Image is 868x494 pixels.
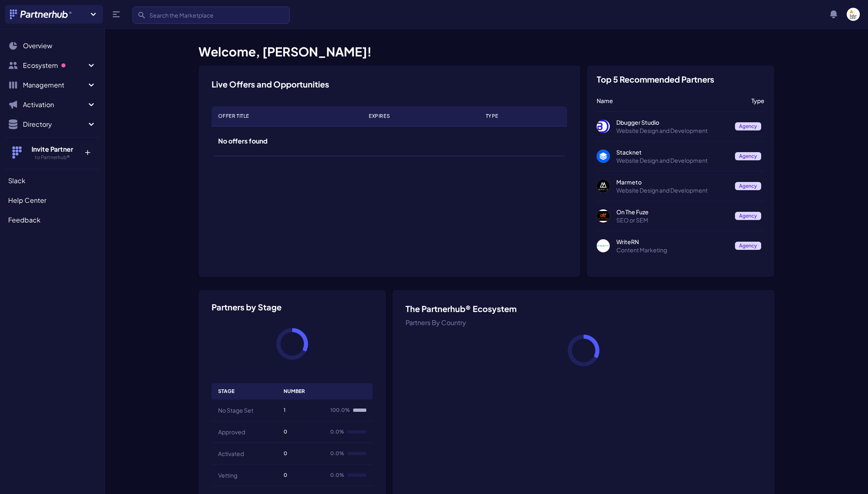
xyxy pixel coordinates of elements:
h5: to Partnerhub® [26,154,79,161]
button: Directory [5,116,99,132]
a: Marmeto Marmeto Website Design and Development Agency [597,178,765,194]
p: SEO or SEM [616,216,729,224]
a: Overview [5,38,99,54]
td: 0 [277,465,324,486]
button: Invite Partner to Partnerhub® + [5,137,99,167]
th: Stage [212,383,277,400]
td: 0 [277,421,324,443]
h3: Top 5 Recommended Partners [597,75,714,83]
button: Activation [5,97,99,113]
th: Activated [212,443,277,465]
p: Marmeto [616,178,729,186]
td: 0 [277,443,324,465]
span: 0.0% [330,472,344,478]
h4: Invite Partner [26,144,79,154]
p: Website Design and Development [616,186,729,194]
span: Agency [735,212,761,220]
td: 1 [277,400,324,421]
span: Ecosystem [23,61,86,70]
input: Search the Marketplace [133,7,290,24]
p: Name [597,97,745,105]
span: Directory [23,119,86,129]
h3: Partners by Stage [212,303,373,311]
span: Slack [8,176,25,186]
p: Content Marketing [616,246,729,254]
p: Website Design and Development [616,126,729,135]
h3: Live Offers and Opportunities [212,79,329,90]
a: On The Fuze On The Fuze SEO or SEM Agency [597,208,765,224]
span: Overview [23,41,52,51]
th: Expires [362,106,479,126]
a: Slack [5,173,99,189]
p: On The Fuze [616,208,729,216]
span: Agency [735,182,761,190]
th: Approved [212,421,277,443]
span: Agency [735,152,761,160]
img: Marmeto [597,180,610,193]
h3: The Partnerhub® Ecosystem [406,303,761,314]
a: Dbugger Studio Dbugger Studio Website Design and Development Agency [597,118,765,135]
a: Stacknet Stacknet Website Design and Development Agency [597,148,765,164]
span: Management [23,80,86,90]
th: Offer Title [212,106,363,126]
td: No offers found [212,126,567,156]
p: Dbugger Studio [616,118,729,126]
span: Feedback [8,215,41,225]
span: Activation [23,100,86,110]
span: Partners By Country [406,318,466,327]
img: user photo [847,8,860,21]
span: 0.0% [330,429,344,435]
p: Stacknet [616,148,729,156]
span: Help Center [8,195,46,205]
img: WriteRN [597,239,610,252]
img: Stacknet [597,150,610,163]
img: On The Fuze [597,209,610,222]
p: Type [751,97,764,105]
span: Agency [735,242,761,250]
th: Number [277,383,324,400]
button: Ecosystem [5,57,99,74]
span: Welcome, [PERSON_NAME]! [198,44,372,59]
span: Agency [735,122,761,130]
button: Management [5,77,99,93]
th: Type [479,106,567,126]
th: Vetting [212,465,277,486]
p: WriteRN [616,238,729,246]
a: Feedback [5,212,99,228]
a: WriteRN WriteRN Content Marketing Agency [597,238,765,254]
a: Help Center [5,192,99,209]
span: 100.0% [330,407,350,413]
th: No Stage Set [212,400,277,421]
p: + [79,144,96,157]
img: Dbugger Studio [597,120,610,133]
img: Partnerhub® Logo [10,9,72,19]
span: 0.0% [330,450,344,457]
p: Website Design and Development [616,156,729,164]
